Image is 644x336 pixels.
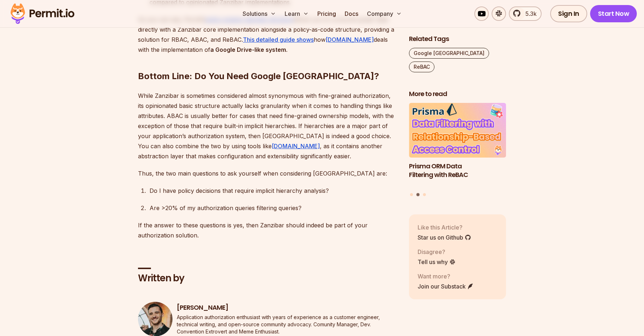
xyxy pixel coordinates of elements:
span: 5.3k [521,9,537,18]
a: Join our Substack [418,282,474,290]
a: Pricing [314,6,339,21]
strong: a Google Drive-like system [210,46,286,53]
p: If the answer to these questions is yes, then Zanzibar should indeed be part of your authorizatio... [138,220,397,240]
img: Permit logo [7,1,78,26]
h2: Related Tags [409,35,506,44]
a: Google [GEOGRAPHIC_DATA] [409,48,489,59]
button: Learn [282,6,312,21]
p: Like this Article? [418,223,471,231]
h2: Bottom Line: Do You Need Google [GEOGRAPHIC_DATA]? [138,42,397,82]
p: Thus, the two main questions to ask yourself when considering [GEOGRAPHIC_DATA] are: [138,168,397,178]
p: Application authorization enthusiast with years of experience as a customer engineer, technical w... [177,314,397,335]
a: This detailed guide shows [243,36,314,43]
h3: [PERSON_NAME] [177,303,397,312]
a: 5.3k [509,6,542,21]
h3: Prisma ORM Data Filtering with ReBAC [409,162,506,180]
h2: Written by [138,272,397,285]
a: Tell us why [418,257,456,266]
button: Go to slide 1 [410,193,413,196]
a: Start Now [590,5,637,22]
button: Company [364,6,405,21]
div: Posts [409,103,506,197]
div: Do I have policy decisions that require implicit hierarchy analysis? [149,186,397,196]
li: 2 of 3 [409,103,506,189]
a: Sign In [550,5,587,22]
button: Go to slide 3 [423,193,426,196]
p: Disagree? [418,247,456,256]
a: Docs [342,6,361,21]
p: While Zanzibar is sometimes considered almost synonymous with fine-grained authorization, its opi... [138,91,397,161]
div: Are >20% of my authorization queries filtering queries? [149,203,397,213]
a: Prisma ORM Data Filtering with ReBACPrisma ORM Data Filtering with ReBAC [409,103,506,189]
img: Prisma ORM Data Filtering with ReBAC [409,103,506,158]
a: [DOMAIN_NAME] [272,142,320,150]
button: Solutions [240,6,279,21]
a: Star us on Github [418,233,471,241]
a: ReBAC [409,62,434,72]
p: Want more? [418,272,474,280]
a: [DOMAIN_NAME] [326,36,374,43]
button: Go to slide 2 [417,193,420,196]
h2: More to read [409,90,506,99]
p: As you can see, Permit’s allows you to consume graph data directly with a Zanzibar core implement... [138,14,397,55]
